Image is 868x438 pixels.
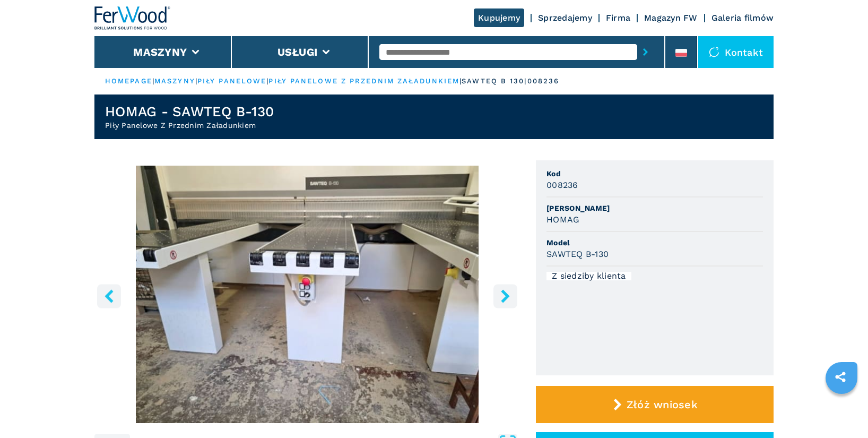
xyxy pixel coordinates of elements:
[546,203,763,213] span: [PERSON_NAME]
[536,386,774,423] button: Złóż wniosek
[698,36,774,68] div: Kontakt
[493,284,517,308] button: right-button
[462,76,527,86] p: sawteq b 130 |
[546,237,763,248] span: Model
[546,248,609,260] h3: SAWTEQ B-130
[97,284,121,308] button: left-button
[637,40,654,64] button: submit-button
[546,272,631,280] div: Z siedziby klienta
[546,213,579,226] h3: HOMAG
[827,364,854,390] a: sharethis
[94,6,171,30] img: Ferwood
[546,168,763,179] span: Kod
[627,398,698,411] span: Złóż wniosek
[709,47,719,57] img: Kontakt
[277,46,318,58] button: Usługi
[474,8,524,27] a: Kupujemy
[94,166,520,423] div: Go to Slide 2
[268,77,459,85] a: piły panelowe z przednim załadunkiem
[644,13,698,23] a: Magazyn FW
[266,77,268,85] span: |
[94,166,520,423] img: Piły Panelowe Z Przednim Załadunkiem HOMAG SAWTEQ B-130
[152,77,154,85] span: |
[195,77,197,85] span: |
[154,77,195,85] a: maszyny
[546,179,578,191] h3: 008236
[538,13,592,23] a: Sprzedajemy
[459,77,462,85] span: |
[711,13,774,23] a: Galeria filmów
[823,390,860,430] iframe: Chat
[527,76,560,86] p: 008236
[197,77,266,85] a: piły panelowe
[105,77,152,85] a: HOMEPAGE
[133,46,187,58] button: Maszyny
[606,13,630,23] a: Firma
[105,103,274,120] h1: HOMAG - SAWTEQ B-130
[105,120,274,131] h2: Piły Panelowe Z Przednim Załadunkiem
